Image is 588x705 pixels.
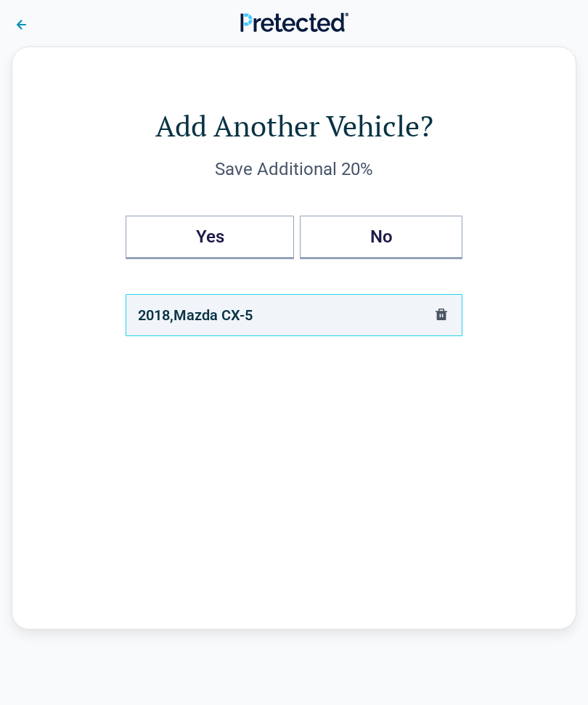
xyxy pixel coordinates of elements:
button: delete [433,306,450,325]
button: Yes [126,216,294,259]
div: Add Another Vehicles? [126,216,462,259]
div: Save Additional 20% [70,158,518,181]
h1: Add Another Vehicle? [70,105,518,146]
div: 2018 , Mazda CX-5 [138,303,253,327]
button: No [300,216,462,259]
